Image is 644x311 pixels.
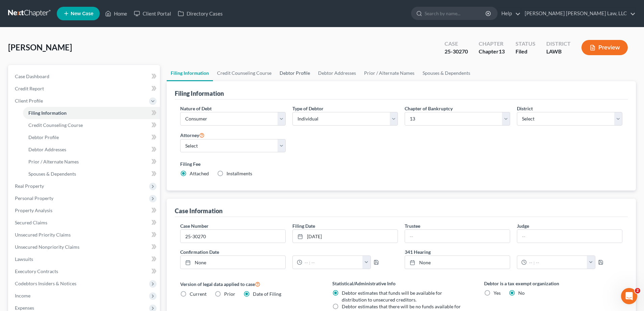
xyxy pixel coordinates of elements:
[9,253,160,265] a: Lawsuits
[516,48,535,55] div: Filed
[15,86,44,91] span: Credit Report
[15,73,49,79] span: Case Dashboard
[175,89,224,97] div: Filing Information
[332,280,471,287] label: Statistical/Administrative Info
[445,40,468,48] div: Case
[180,105,212,112] label: Nature of Debt
[419,65,474,81] a: Spouses & Dependents
[517,105,533,112] label: District
[581,40,628,55] button: Preview
[28,122,83,128] span: Credit Counseling Course
[425,7,486,20] input: Search by name...
[23,143,160,156] a: Debtor Addresses
[23,168,160,180] a: Spouses & Dependents
[9,217,160,229] a: Secured Claims
[9,229,160,241] a: Unsecured Priority Claims
[518,290,525,296] span: No
[15,207,52,213] span: Property Analysis
[517,230,622,243] input: --
[405,222,420,229] label: Trustee
[9,83,160,95] a: Credit Report
[621,288,637,304] iframe: Intercom live chat
[28,171,76,177] span: Spouses & Dependents
[517,222,529,229] label: Judge
[23,119,160,131] a: Credit Counseling Course
[15,98,43,104] span: Client Profile
[180,222,209,229] label: Case Number
[213,65,276,81] a: Credit Counseling Course
[314,65,360,81] a: Debtor Addresses
[226,171,252,176] span: Installments
[546,40,571,48] div: District
[527,256,587,269] input: -- : --
[9,265,160,277] a: Executory Contracts
[224,291,235,297] span: Prior
[516,40,535,48] div: Status
[15,232,71,238] span: Unsecured Priority Claims
[445,48,468,55] div: 25-30270
[15,244,79,250] span: Unsecured Nonpriority Claims
[28,159,79,164] span: Prior / Alternate Names
[15,305,34,311] span: Expenses
[28,110,67,116] span: Filing Information
[23,131,160,143] a: Debtor Profile
[276,65,314,81] a: Debtor Profile
[253,291,281,297] span: Date of Filing
[479,40,505,48] div: Chapter
[405,230,510,243] input: --
[15,195,53,201] span: Personal Property
[15,281,76,286] span: Codebtors Insiders & Notices
[8,42,72,52] span: [PERSON_NAME]
[401,248,626,256] label: 341 Hearing
[71,11,93,16] span: New Case
[15,293,30,298] span: Income
[521,7,636,20] a: [PERSON_NAME] [PERSON_NAME] Law, LLC
[181,230,285,243] input: Enter case number...
[190,291,207,297] span: Current
[635,288,640,293] span: 2
[28,134,59,140] span: Debtor Profile
[15,220,47,225] span: Secured Claims
[180,131,205,139] label: Attorney
[360,65,419,81] a: Prior / Alternate Names
[293,230,398,243] a: [DATE]
[9,204,160,217] a: Property Analysis
[130,7,174,20] a: Client Portal
[102,7,130,20] a: Home
[15,268,58,274] span: Executory Contracts
[405,105,453,112] label: Chapter of Bankruptcy
[342,290,442,303] span: Debtor estimates that funds will be available for distribution to unsecured creditors.
[190,171,209,176] span: Attached
[405,256,510,269] a: None
[175,207,222,215] div: Case Information
[180,160,622,168] label: Filing Fee
[181,256,285,269] a: None
[177,248,401,256] label: Confirmation Date
[546,48,571,55] div: LAWB
[292,105,324,112] label: Type of Debtor
[167,65,213,81] a: Filing Information
[9,70,160,83] a: Case Dashboard
[479,48,505,55] div: Chapter
[484,280,622,287] label: Debtor is a tax exempt organization
[180,280,318,288] label: Version of legal data applied to case
[28,147,66,152] span: Debtor Addresses
[174,7,226,20] a: Directory Cases
[15,256,33,262] span: Lawsuits
[498,7,521,20] a: Help
[494,290,501,296] span: Yes
[15,183,44,189] span: Real Property
[23,107,160,119] a: Filing Information
[23,156,160,168] a: Prior / Alternate Names
[302,256,363,269] input: -- : --
[9,241,160,253] a: Unsecured Nonpriority Claims
[499,48,505,54] span: 13
[292,222,315,229] label: Filing Date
